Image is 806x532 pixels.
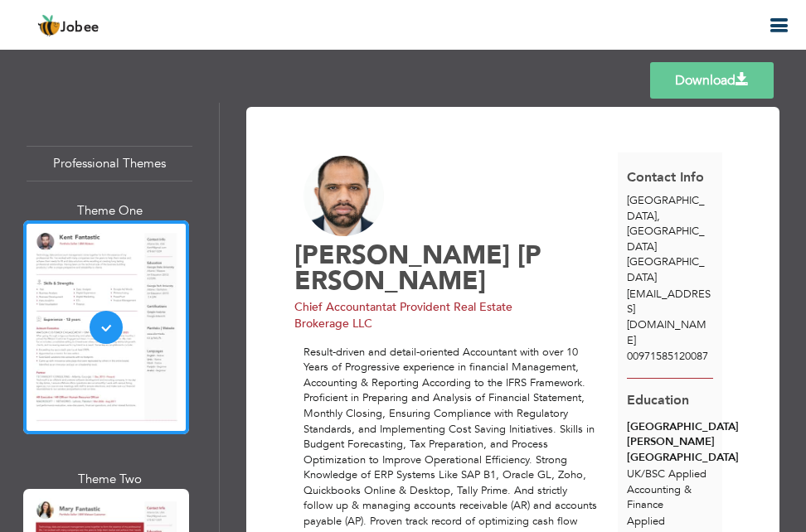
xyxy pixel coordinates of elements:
a: Download [650,62,774,99]
span: / [641,467,645,481]
span: [PERSON_NAME] [294,238,541,298]
img: jobee.io [37,14,61,37]
span: [GEOGRAPHIC_DATA] [627,254,705,285]
span: Chief Accountant [294,299,386,315]
span: Education [627,391,689,409]
div: Result-driven and detail-oriented Accountant with over 10 Years of Progressive experience in fina... [303,345,600,530]
span: , [657,209,660,224]
img: No image [303,156,385,237]
div: Theme One [27,202,192,220]
span: [PERSON_NAME] [294,238,510,273]
div: [GEOGRAPHIC_DATA] [618,193,722,285]
span: 00971585120087 [627,349,708,364]
div: Theme Two [27,471,192,488]
span: at Provident Real Estate Brokerage LLC [294,299,512,331]
span: [GEOGRAPHIC_DATA] [627,193,705,224]
span: Contact Info [627,168,704,186]
span: UK BSC Applied Accounting & Finance [627,467,706,512]
div: Professional Themes [27,146,192,181]
a: Jobee [37,14,100,37]
span: Jobee [61,22,100,35]
div: [GEOGRAPHIC_DATA][PERSON_NAME] [GEOGRAPHIC_DATA] [627,419,713,466]
span: [EMAIL_ADDRESS][DOMAIN_NAME] [627,287,711,348]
